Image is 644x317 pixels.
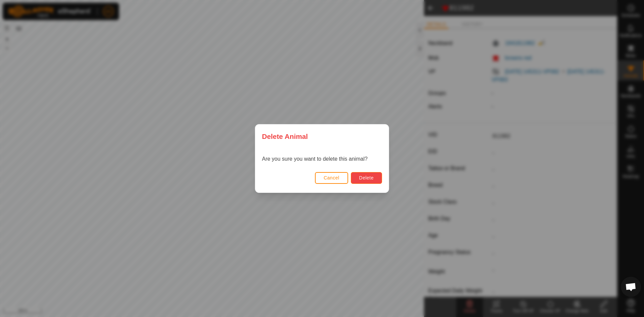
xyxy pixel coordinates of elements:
[315,172,348,184] button: Cancel
[255,124,389,148] div: Delete Animal
[621,277,641,297] div: Open chat
[351,172,382,184] button: Delete
[359,175,374,180] span: Delete
[262,156,368,162] span: Are you sure you want to delete this animal?
[324,175,339,180] span: Cancel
